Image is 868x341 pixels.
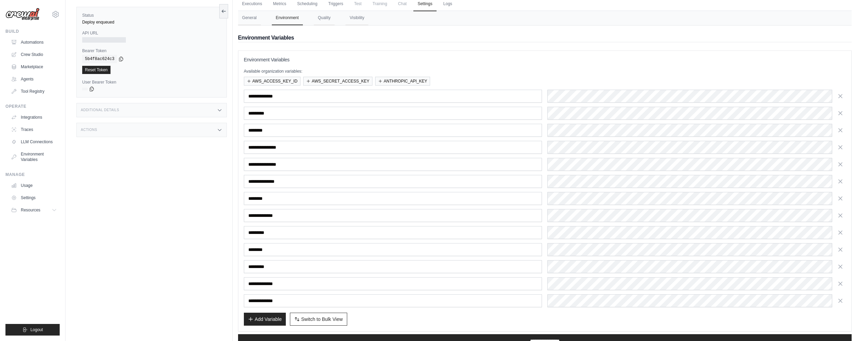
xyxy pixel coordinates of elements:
a: Integrations [8,112,60,123]
a: LLM Connections [8,136,60,147]
h3: Actions [81,128,97,132]
a: Usage [8,180,60,191]
nav: Tabs [238,11,852,25]
div: Build [5,29,60,34]
button: ANTHROPIC_API_KEY [375,77,430,86]
label: Bearer Token [82,48,221,54]
button: Quality [314,11,335,25]
h3: Additional Details [81,108,119,112]
button: Environment [272,11,303,25]
div: Manage [5,172,60,177]
a: Settings [8,192,60,203]
span: Resources [21,207,40,213]
div: Deploy enqueued [82,19,221,25]
label: User Bearer Token [82,79,221,85]
a: Tool Registry [8,86,60,97]
a: Reset Token [82,66,111,74]
span: Switch to Bulk View [301,316,343,323]
button: Visibility [345,11,368,25]
h2: Environment Variables [238,34,852,42]
a: Agents [8,74,60,85]
button: AWS_ACCESS_KEY_ID [244,77,300,86]
p: Available organization variables: [244,69,846,74]
label: API URL [82,30,221,36]
h3: Environment Variables [244,56,846,63]
button: Resources [8,205,60,216]
button: Switch to Bulk View [290,313,347,326]
a: Traces [8,124,60,135]
a: Environment Variables [8,149,60,165]
a: Crew Studio [8,49,60,60]
div: Operate [5,104,60,109]
button: General [238,11,261,25]
img: Logo [5,8,40,21]
code: 5b4f8ac624c3 [82,55,117,63]
a: Automations [8,37,60,48]
button: Add Variable [244,313,286,326]
button: AWS_SECRET_ACCESS_KEY [303,77,372,86]
button: Logout [5,324,60,336]
a: Marketplace [8,61,60,72]
label: Status [82,13,221,18]
span: Logout [30,327,43,332]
